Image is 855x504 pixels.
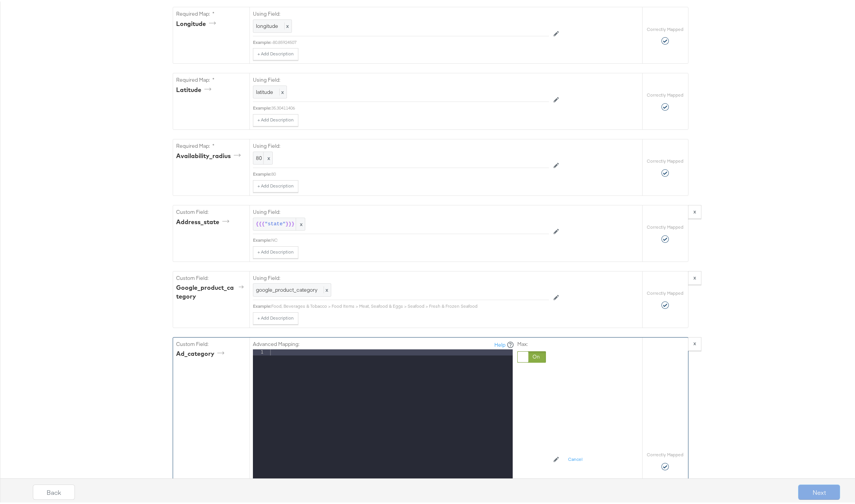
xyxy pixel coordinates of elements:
[176,150,243,159] div: availability_radius
[176,9,246,16] label: Required Map: *
[253,113,298,125] button: + Add Description
[176,207,246,214] label: Custom Field:
[271,38,549,44] div: -80.85924507
[279,87,284,94] span: x
[253,273,549,280] label: Using Field:
[253,141,549,148] label: Using Field:
[693,273,696,279] strong: x
[286,219,295,226] span: }}}
[253,311,298,323] button: + Add Description
[253,207,549,214] label: Using Field:
[253,170,271,176] div: Example:
[688,336,701,349] button: x
[647,25,683,31] label: Correctly Mapped
[253,9,549,16] label: Using Field:
[256,87,273,94] span: latitude
[647,223,683,229] label: Correctly Mapped
[271,103,549,110] div: 35.30411406
[296,216,305,229] span: x
[253,179,298,191] button: + Add Description
[263,150,272,163] span: x
[253,348,269,354] div: 1
[253,236,271,242] div: Example:
[265,219,286,226] span: "state"
[176,75,246,82] label: Required Map: *
[271,236,549,242] div: NC
[693,338,696,345] strong: x
[176,84,214,93] div: latitude
[176,348,227,357] div: ad_category
[693,207,696,213] strong: x
[688,270,701,283] button: x
[176,273,246,280] label: Custom Field:
[253,103,271,110] div: Example:
[176,282,246,299] div: google_product_category
[253,75,549,82] label: Using Field:
[256,153,270,160] span: 80
[324,285,328,292] span: x
[176,216,232,225] div: address_state
[647,450,683,456] label: Correctly Mapped
[564,452,587,464] button: Cancel
[256,21,278,28] span: longitude
[647,90,683,97] label: Correctly Mapped
[253,339,300,346] label: Advanced Mapping:
[176,339,246,346] label: Custom Field:
[253,38,271,44] div: Example:
[647,289,683,295] label: Correctly Mapped
[176,141,246,148] label: Required Map: *
[271,302,549,308] div: Food, Beverages & Tobacco > Food Items > Meat, Seafood & Eggs > Seafood > Fresh & Frozen Seafood
[284,21,289,28] span: x
[253,302,271,308] div: Example:
[256,219,265,226] span: {{{
[494,340,505,347] a: Help
[688,204,701,217] button: x
[253,47,298,59] button: + Add Description
[271,170,549,176] div: 80
[256,285,317,292] span: google_product_category
[253,245,298,257] button: + Add Description
[517,339,546,346] label: Max:
[176,18,219,27] div: longitude
[33,483,75,498] button: Back
[647,157,683,163] label: Correctly Mapped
